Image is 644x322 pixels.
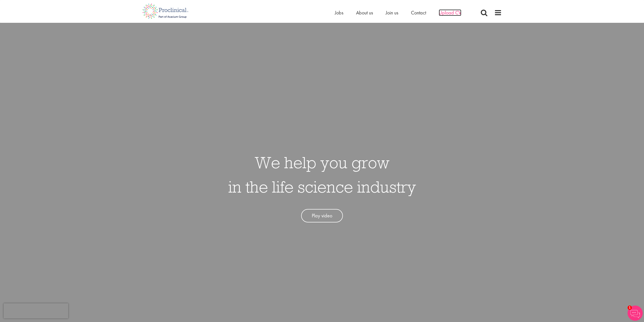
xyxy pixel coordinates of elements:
[628,306,632,310] span: 1
[386,9,398,16] a: Join us
[301,209,343,222] a: Play video
[411,9,426,16] a: Contact
[335,9,343,16] a: Jobs
[439,9,461,16] a: Upload CV
[356,9,373,16] a: About us
[628,306,643,321] img: Chatbot
[228,150,416,199] h1: We help you grow in the life science industry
